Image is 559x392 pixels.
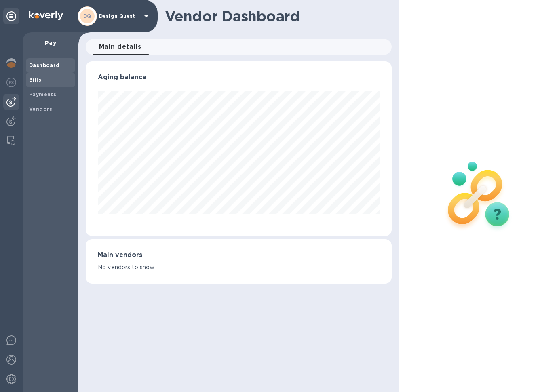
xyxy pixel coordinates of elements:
img: Logo [29,11,63,20]
p: Pay [29,39,72,47]
p: No vendors to show [98,263,380,272]
h3: Aging balance [98,74,380,81]
b: Payments [29,91,56,97]
b: DQ [83,13,91,19]
p: Design Quest [99,13,139,19]
img: Foreign exchange [6,78,16,87]
b: Vendors [29,106,53,112]
h1: Vendor Dashboard [165,8,386,25]
h3: Main vendors [98,251,380,259]
span: Main details [99,41,141,53]
b: Bills [29,77,41,83]
b: Dashboard [29,62,60,68]
div: Unpin categories [3,8,19,24]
